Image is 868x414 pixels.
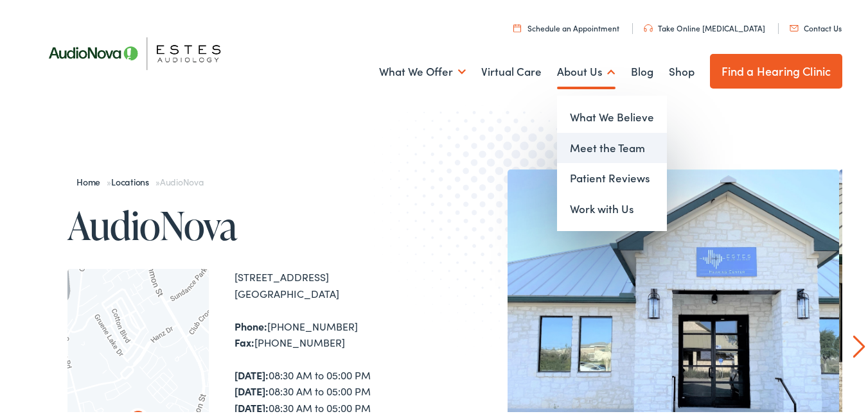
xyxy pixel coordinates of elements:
[644,20,765,31] a: Take Online [MEDICAL_DATA]
[790,22,799,29] img: utility icon
[557,160,667,191] a: Patient Reviews
[379,46,466,93] a: What We Offer
[790,20,842,31] a: Contact Us
[76,173,107,185] a: Home
[235,316,439,349] div: [PHONE_NUMBER] [PHONE_NUMBER]
[235,332,254,347] strong: Fax:
[513,21,521,30] img: utility icon
[481,46,542,93] a: Virtual Care
[67,202,439,244] h1: AudioNova
[235,381,269,395] strong: [DATE]:
[557,99,667,130] a: What We Believe
[557,46,616,93] a: About Us
[76,173,204,185] span: » »
[557,191,667,222] a: Work with Us
[669,46,695,93] a: Shop
[235,266,439,299] div: [STREET_ADDRESS] [GEOGRAPHIC_DATA]
[235,316,267,331] strong: Phone:
[111,173,155,185] a: Locations
[235,365,269,379] strong: [DATE]:
[853,332,865,356] a: Next
[513,20,619,31] a: Schedule an Appointment
[235,398,269,412] strong: [DATE]:
[557,130,667,161] a: Meet the Team
[631,46,653,93] a: Blog
[160,173,204,185] span: AudioNova
[710,51,843,86] a: Find a Hearing Clinic
[644,22,653,30] img: utility icon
